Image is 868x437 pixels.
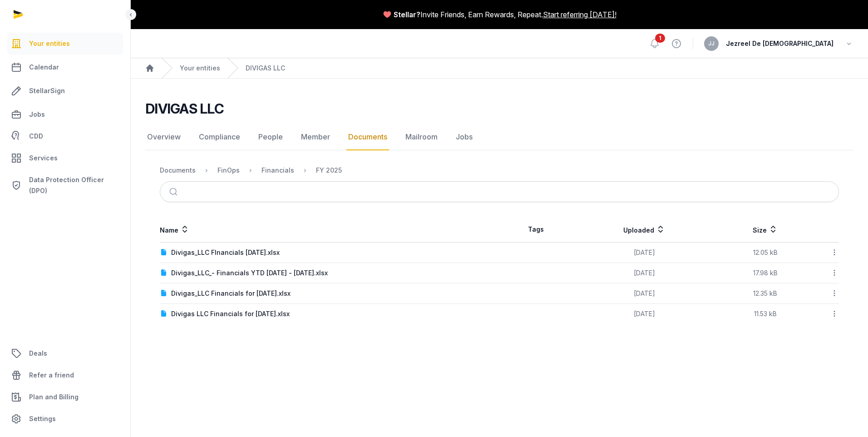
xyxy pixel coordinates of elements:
[634,289,655,297] span: [DATE]
[716,283,814,304] td: 12.35 kB
[256,124,285,150] a: People
[160,310,168,318] img: document.svg
[716,217,814,243] th: Size
[171,268,328,278] div: Divigas_LLC_- Financials YTD [DATE] - [DATE].xlsx
[394,9,420,20] span: Stellar?
[29,392,79,402] span: Plan and Billing
[726,38,833,49] span: Jezreel De [DEMOGRAPHIC_DATA]
[716,263,814,283] td: 17.98 kB
[29,38,70,49] span: Your entities
[572,217,716,243] th: Uploaded
[543,9,616,20] a: Start referring [DATE]!
[7,386,123,408] a: Plan and Billing
[29,370,74,381] span: Refer a friend
[160,249,168,256] img: document.svg
[454,124,474,150] a: Jobs
[160,290,168,297] img: document.svg
[716,243,814,263] td: 12.05 kB
[197,124,242,150] a: Compliance
[29,348,47,359] span: Deals
[160,217,499,243] th: Name
[716,304,814,324] td: 11.53 kB
[145,100,224,117] h2: DIVIGAS LLC
[634,269,655,277] span: [DATE]
[171,248,280,257] div: Divigas_LLC FInancials [DATE].xlsx
[29,174,119,196] span: Data Protection Officer (DPO)
[160,159,839,181] nav: Breadcrumb
[171,309,290,318] div: Divigas LLC Financials for [DATE].xlsx
[7,364,123,386] a: Refer a friend
[29,62,59,73] span: Calendar
[7,127,123,145] a: CDD
[145,124,853,150] nav: Tabs
[7,33,123,55] a: Your entities
[160,269,168,277] img: document.svg
[131,58,868,79] nav: Breadcrumb
[160,166,196,175] div: Documents
[704,36,719,51] button: JJ
[29,131,43,142] span: CDD
[7,171,123,200] a: Data Protection Officer (DPO)
[7,408,123,430] a: Settings
[499,217,572,243] th: Tags
[299,124,332,150] a: Member
[7,343,123,364] a: Deals
[7,147,123,169] a: Services
[7,104,123,125] a: Jobs
[7,56,123,78] a: Calendar
[346,124,389,150] a: Documents
[145,124,182,150] a: Overview
[823,393,868,437] iframe: Chat Widget
[29,85,65,96] span: StellarSign
[29,109,45,120] span: Jobs
[634,310,655,318] span: [DATE]
[246,64,285,73] a: DIVIGAS LLC
[261,166,294,175] div: Financials
[655,34,665,43] span: 1
[29,413,56,424] span: Settings
[29,153,58,164] span: Services
[404,124,439,150] a: Mailroom
[708,41,715,46] span: JJ
[634,248,655,256] span: [DATE]
[171,289,291,298] div: Divigas_LLC Financials for [DATE].xlsx
[217,166,240,175] div: FinOps
[7,80,123,102] a: StellarSign
[316,166,342,175] div: FY 2025
[180,64,220,73] a: Your entities
[164,182,185,202] button: Submit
